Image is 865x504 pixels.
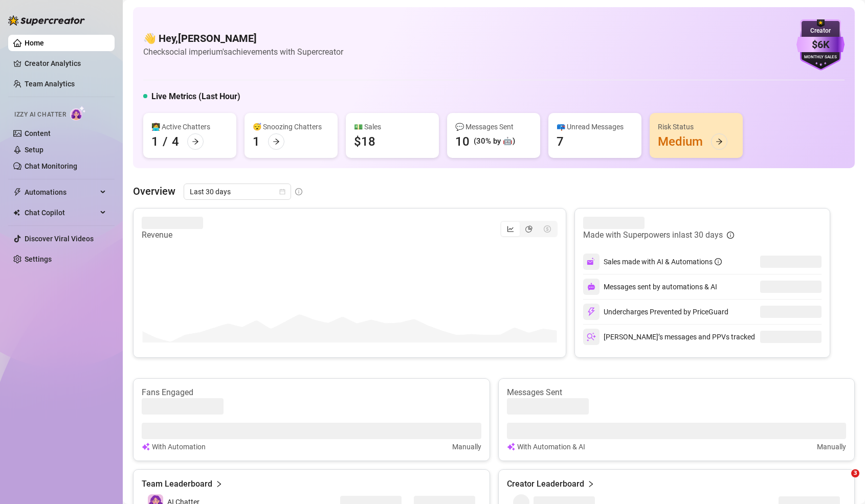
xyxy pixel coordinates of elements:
article: Overview [133,184,175,199]
a: Settings [25,255,52,263]
div: Messages sent by automations & AI [583,279,717,295]
h5: Live Metrics (Last Hour) [151,90,240,103]
div: 10 [455,133,470,150]
div: 💵 Sales [354,121,431,132]
article: Revenue [142,229,203,241]
span: Chat Copilot [25,204,97,221]
div: Undercharges Prevented by PriceGuard [583,304,728,320]
a: Chat Monitoring [25,162,77,170]
span: Automations [25,184,97,200]
article: Manually [817,441,846,452]
h4: 👋 Hey, [PERSON_NAME] [143,31,343,45]
img: svg%3e [507,441,515,452]
span: arrow-right [273,138,280,145]
div: 👩‍💻 Active Chatters [151,121,228,132]
span: info-circle [727,232,734,239]
span: calendar [279,189,285,195]
span: arrow-right [192,138,199,145]
div: $18 [354,133,375,150]
span: arrow-right [716,138,723,145]
div: 📪 Unread Messages [557,121,633,132]
a: Creator Analytics [25,55,106,72]
div: Sales made with AI & Automations [604,256,722,267]
span: right [587,478,594,490]
article: Creator Leaderboard [507,478,584,490]
a: Team Analytics [25,80,75,88]
img: logo-BBDzfeDw.svg [8,15,85,26]
span: 3 [851,469,859,477]
img: purple-badge-B9DA21FR.svg [796,19,845,71]
a: Setup [25,146,43,154]
article: Made with Superpowers in last 30 days [583,229,723,241]
a: Home [25,39,44,47]
span: Izzy AI Chatter [14,110,66,120]
div: 7 [557,133,564,150]
img: Chat Copilot [13,209,20,216]
span: dollar-circle [544,225,551,233]
img: svg%3e [587,283,595,291]
a: Discover Viral Videos [25,235,94,243]
article: With Automation & AI [517,441,585,452]
a: Content [25,129,51,138]
article: Manually [452,441,481,452]
div: 4 [172,133,179,150]
img: AI Chatter [70,106,86,121]
article: With Automation [152,441,206,452]
span: pie-chart [525,225,533,233]
article: Check social imperium's achievements with Supercreator [143,45,343,58]
span: right [215,478,223,490]
div: 😴 Snoozing Chatters [253,121,329,132]
div: $6K [796,37,845,53]
span: thunderbolt [13,188,21,196]
article: Team Leaderboard [142,478,212,490]
div: [PERSON_NAME]’s messages and PPVs tracked [583,329,755,345]
iframe: Intercom live chat [830,469,855,494]
img: svg%3e [587,307,596,316]
span: info-circle [295,188,302,195]
img: svg%3e [142,441,150,452]
img: svg%3e [587,332,596,341]
div: 1 [151,133,159,150]
span: line-chart [507,225,514,233]
div: 1 [253,133,260,150]
span: Last 30 days [190,184,285,199]
div: 💬 Messages Sent [455,121,532,132]
div: Creator [796,26,845,36]
span: info-circle [715,258,722,265]
article: Messages Sent [507,387,847,398]
div: Monthly Sales [796,54,845,61]
article: Fans Engaged [142,387,481,398]
div: (30% by 🤖) [474,135,515,148]
div: Risk Status [658,121,735,132]
img: svg%3e [587,257,596,266]
div: segmented control [500,221,558,237]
